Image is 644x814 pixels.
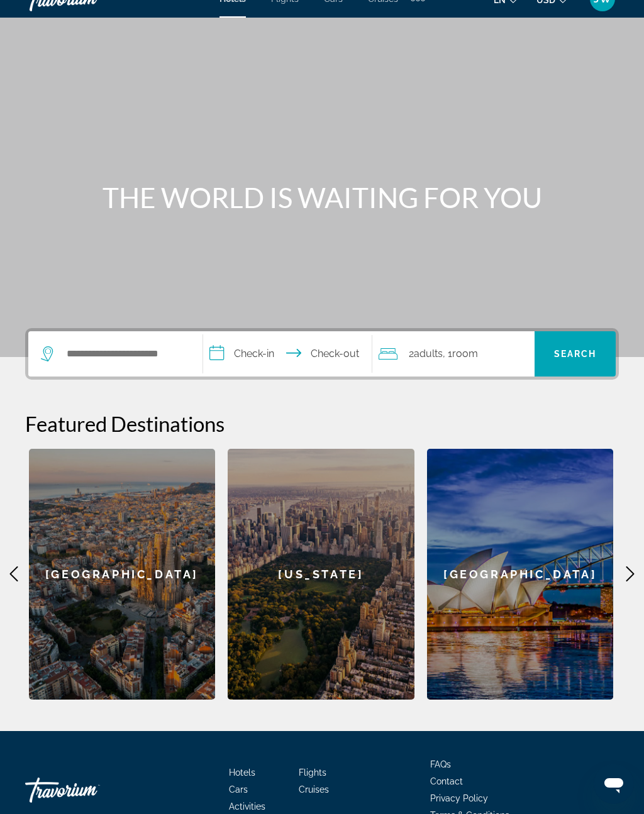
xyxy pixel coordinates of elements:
[427,449,614,700] a: [GEOGRAPHIC_DATA]
[228,449,414,700] a: [US_STATE]
[430,759,451,769] a: FAQs
[29,449,216,700] a: [GEOGRAPHIC_DATA]
[535,331,616,377] button: Search
[203,331,372,377] button: Check in and out dates
[86,181,558,214] h1: THE WORLD IS WAITING FOR YOU
[299,767,326,778] a: Flights
[299,784,329,795] a: Cruises
[452,348,478,360] span: Room
[430,793,488,803] a: Privacy Policy
[554,349,597,359] span: Search
[229,767,255,778] a: Hotels
[229,801,265,811] a: Activities
[414,348,443,360] span: Adults
[409,345,443,363] span: 2
[443,345,478,363] span: , 1
[28,331,616,377] div: Search widget
[229,784,248,795] a: Cars
[25,771,151,809] a: Travorium
[372,331,535,377] button: Travelers: 2 adults, 0 children
[430,776,463,786] a: Contact
[25,411,619,436] h2: Featured Destinations
[594,764,634,804] iframe: Button to launch messaging window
